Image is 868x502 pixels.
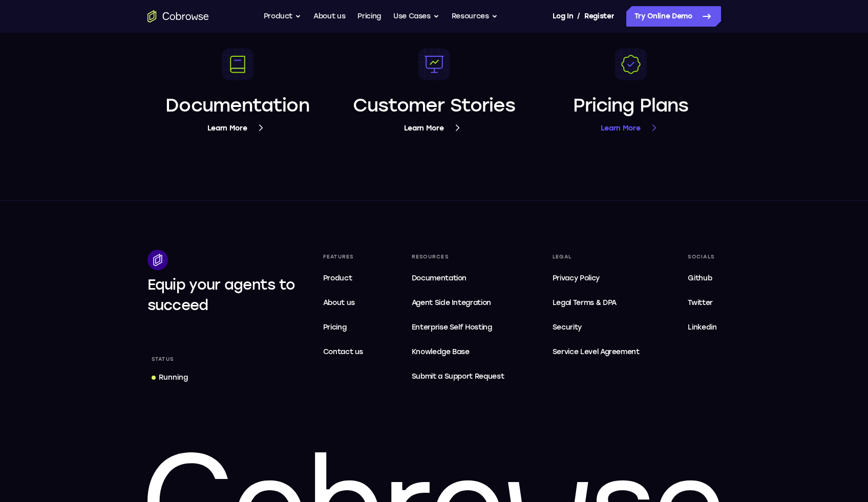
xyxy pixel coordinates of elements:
[323,298,355,307] span: About us
[404,122,464,135] span: Learn More
[353,93,516,118] h3: Customer Stories
[319,293,368,313] a: About us
[573,93,688,118] h3: Pricing Plans
[553,6,573,27] a: Log In
[207,122,268,135] span: Learn More
[553,298,617,307] span: Legal Terms & DPA
[688,323,716,332] span: Linkedin
[412,370,504,383] span: Submit a Support Request
[584,6,614,27] a: Register
[412,321,504,334] span: Enterprise Self Hosting
[688,298,713,307] span: Twitter
[147,10,209,23] a: Go to the home page
[548,268,644,289] a: Privacy Policy
[313,6,345,27] a: About us
[264,6,302,27] button: Product
[408,293,509,313] a: Agent Side Integration
[412,297,504,309] span: Agent Side Integration
[319,317,368,338] a: Pricing
[147,352,178,366] div: Status
[688,274,712,282] span: Github
[323,274,352,282] span: Product
[553,346,640,358] span: Service Level Agreement
[344,48,524,135] a: Customer Stories Learn More
[344,48,524,81] img: Customer Stories icon
[319,250,368,264] div: Features
[159,373,188,383] div: Running
[601,122,661,135] span: Learn More
[408,366,509,387] a: Submit a Support Request
[541,48,721,135] a: Pricing Plans Learn More
[548,342,644,362] a: Service Level Agreement
[548,293,644,313] a: Legal Terms & DPA
[319,268,368,289] a: Product
[548,317,644,338] a: Security
[548,250,644,264] div: Legal
[541,48,721,81] img: Pricing icon
[165,93,309,118] h3: Documentation
[319,342,368,362] a: Contact us
[577,10,580,23] span: /
[408,342,509,362] a: Knowledge Base
[452,6,498,27] button: Resources
[553,323,582,332] span: Security
[147,48,328,81] img: Documentation icon
[684,293,721,313] a: Twitter
[357,6,381,27] a: Pricing
[412,347,470,356] span: Knowledge Base
[408,250,509,264] div: Resources
[147,276,295,314] span: Equip your agents to succeed
[323,347,364,356] span: Contact us
[412,274,467,282] span: Documentation
[626,6,721,27] a: Try Online Demo
[393,6,439,27] button: Use Cases
[147,48,328,135] a: Documentation Learn More
[684,268,721,289] a: Github
[684,250,721,264] div: Socials
[408,268,509,289] a: Documentation
[684,317,721,338] a: Linkedin
[553,274,600,282] span: Privacy Policy
[408,317,509,338] a: Enterprise Self Hosting
[147,368,192,387] a: Running
[323,323,347,332] span: Pricing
